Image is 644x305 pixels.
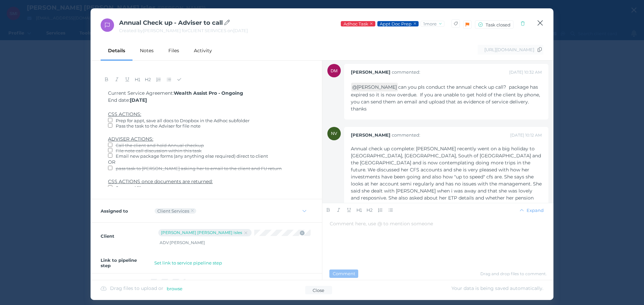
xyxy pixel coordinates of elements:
[351,83,398,91] span: @
[160,240,205,245] span: ADV: [PERSON_NAME]
[484,22,513,27] span: Task closed
[108,136,153,142] span: ADVISER ACTIONS:
[343,21,369,26] span: Adhoc Task
[108,159,115,165] span: OR
[484,47,534,52] span: [URL][DOMAIN_NAME]
[108,178,213,184] span: CSS ACTIONS once documents are returned:
[116,143,204,148] span: Call the client and hold Annual checkup
[351,69,390,75] span: [PERSON_NAME]
[525,208,547,213] span: Expand
[174,90,243,96] span: Wealth Assist Pro - Ongoing
[537,18,543,27] button: Close
[300,230,305,236] button: Clear all
[116,123,201,129] span: Pass the task to the Adviser for file note
[480,271,547,276] span: Drag and drop files to comment.
[423,21,437,26] span: 1 more
[108,90,174,96] span: Current Service Agreement:
[157,208,189,214] div: Client Services
[101,233,151,239] label: Client
[351,146,543,236] span: Annual check up complete: [PERSON_NAME] recently went on a big holiday to [GEOGRAPHIC_DATA], [GEO...
[116,118,250,123] span: Prep for appt, save all docs to Dropbox in the Adhoc subfolder
[116,148,202,153] span: File note call discussion within this task
[151,260,225,265] span: Set link to service pipeline step
[392,132,420,138] span: commented:
[119,28,248,33] span: Created by [PERSON_NAME] for CLIENT SERVICES on [DATE]
[329,270,358,278] button: Comment
[379,21,412,26] span: Appt Doc Prep
[331,131,337,136] span: NV
[101,257,151,268] label: Link to pipeline step
[475,20,514,29] button: Task closed
[161,230,242,236] a: [PERSON_NAME] [PERSON_NAME] Isles
[330,271,358,276] span: Comment
[351,132,390,138] span: [PERSON_NAME]
[101,208,151,214] label: Assigned to
[108,97,130,103] span: End date:
[327,127,341,140] div: Nancy Vos
[392,69,420,75] span: commented:
[161,41,186,60] div: Files
[116,185,144,190] span: Save and file
[327,64,341,77] div: Dee Molloy
[130,97,147,103] span: [DATE]
[510,133,542,138] span: [DATE] 10:12 AM
[116,166,282,171] span: pass task to [PERSON_NAME] asking her to email to the client and FU return
[101,41,132,60] div: Details
[509,70,542,75] span: [DATE] 10:32 AM
[331,68,338,73] span: DM
[119,19,230,26] span: Annual Check up - Adviser to call
[516,207,547,214] button: Expand
[186,41,219,60] div: Activity
[108,111,141,117] span: CSS ACTIONS:
[151,258,225,268] button: Set link to service pipeline step
[132,41,161,60] div: Notes
[351,84,541,112] span: can you pls conduct the annual check up call? package has expired so it is now overdue. If you ar...
[357,84,397,90] a: [PERSON_NAME]
[116,153,268,159] span: Email new package forms (any anything else required) direct to client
